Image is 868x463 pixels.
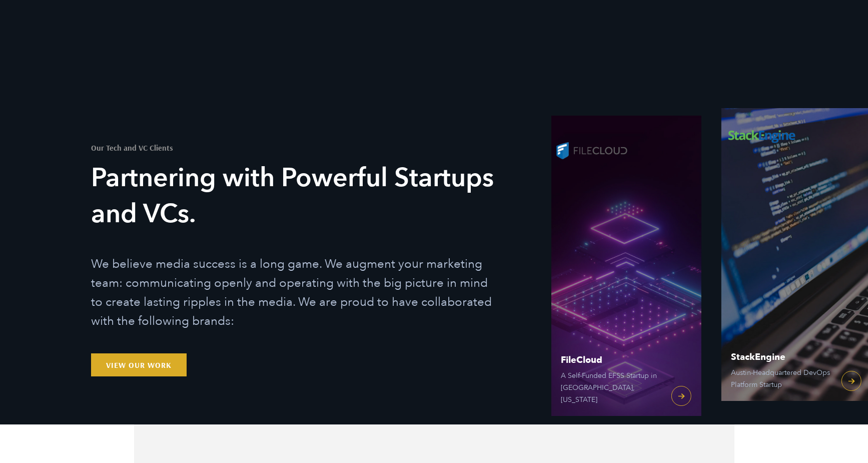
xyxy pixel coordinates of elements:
h1: Our Tech and VC Clients [91,144,496,152]
img: StackEngine logo [721,116,801,156]
p: We believe media success is a long game. We augment your marketing team: communicating openly and... [91,255,496,331]
span: FileCloud [561,356,661,365]
a: View Our Work [91,353,187,376]
a: FileCloud [551,116,701,416]
span: A Self-Funded EFSS Startup in [GEOGRAPHIC_DATA], [US_STATE] [561,370,661,406]
img: FileCloud logo [551,131,631,171]
h3: Partnering with Powerful Startups and VCs. [91,160,496,232]
span: StackEngine [731,353,831,362]
span: Austin-Headquartered DevOps Platform Startup [731,367,831,391]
